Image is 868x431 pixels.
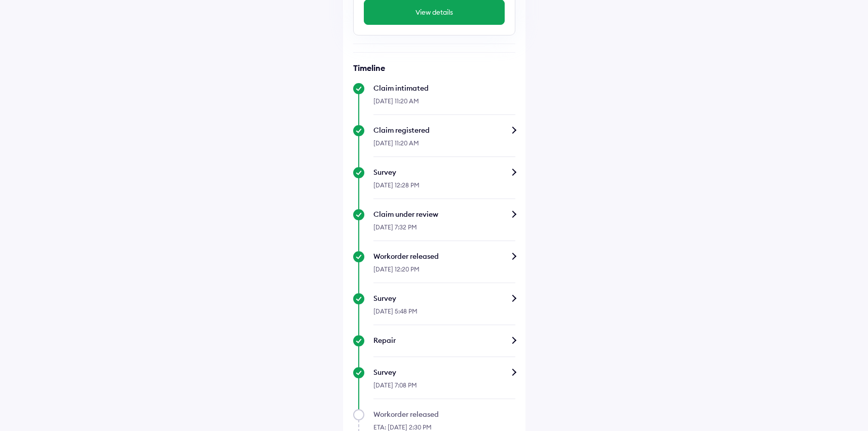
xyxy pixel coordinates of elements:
div: [DATE] 12:20 PM [373,261,515,283]
div: Survey [373,167,515,177]
div: Survey [373,293,515,303]
div: [DATE] 5:48 PM [373,303,515,325]
div: Survey [373,367,515,377]
div: Claim intimated [373,83,515,93]
h6: Timeline [353,63,515,73]
div: Repair [373,335,515,345]
div: [DATE] 11:20 AM [373,135,515,157]
div: Workorder released [373,409,515,419]
div: Workorder released [373,251,515,261]
div: [DATE] 11:20 AM [373,93,515,115]
div: Claim under review [373,209,515,219]
div: [DATE] 7:08 PM [373,377,515,399]
div: [DATE] 7:32 PM [373,219,515,241]
div: [DATE] 12:28 PM [373,177,515,199]
div: Claim registered [373,125,515,135]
